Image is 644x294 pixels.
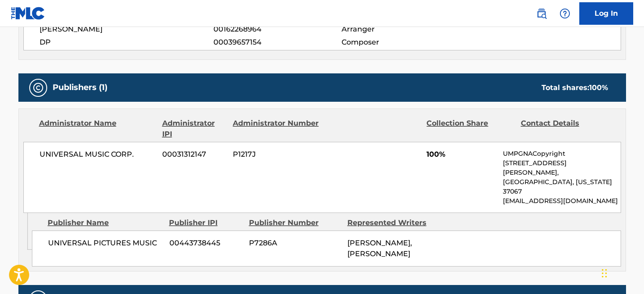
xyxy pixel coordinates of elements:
span: 00443738445 [169,238,242,249]
p: UMPGNACopyright [503,149,620,158]
img: help [560,8,570,19]
div: Help [556,5,574,23]
img: Publishers [33,82,44,93]
div: Collection Share [426,118,514,140]
div: Represented Writers [347,217,439,228]
img: MLC Logo [11,7,45,20]
span: 00039657154 [213,37,341,48]
span: [PERSON_NAME], [PERSON_NAME] [347,239,412,258]
div: Total shares: [542,82,608,93]
div: Widget de chat [599,251,644,294]
span: DP [40,37,214,48]
div: Administrator Name [39,118,155,140]
p: [STREET_ADDRESS][PERSON_NAME], [503,158,620,177]
span: P7286A [249,238,341,249]
div: Glisser [602,260,607,287]
img: search [536,8,547,19]
p: [GEOGRAPHIC_DATA], [US_STATE] 37067 [503,177,620,196]
span: Composer [342,37,458,48]
span: UNIVERSAL MUSIC CORP. [40,149,156,160]
iframe: Chat Widget [599,251,644,294]
span: Arranger [342,24,458,35]
div: Administrator Number [233,118,320,140]
h5: Publishers (1) [53,82,107,93]
span: 00162268964 [213,24,341,35]
div: Publisher Number [249,217,341,228]
div: Publisher IPI [169,217,242,228]
span: 00031312147 [162,149,226,160]
div: Contact Details [521,118,608,140]
span: UNIVERSAL PICTURES MUSIC [48,238,163,249]
span: 100% [426,149,496,160]
p: [EMAIL_ADDRESS][DOMAIN_NAME] [503,196,620,206]
div: Administrator IPI [162,118,226,140]
div: Publisher Name [48,217,162,228]
a: Log In [579,2,633,25]
a: Public Search [533,5,551,23]
span: 100 % [589,83,608,92]
span: P1217J [233,149,320,160]
span: [PERSON_NAME] [40,24,214,35]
